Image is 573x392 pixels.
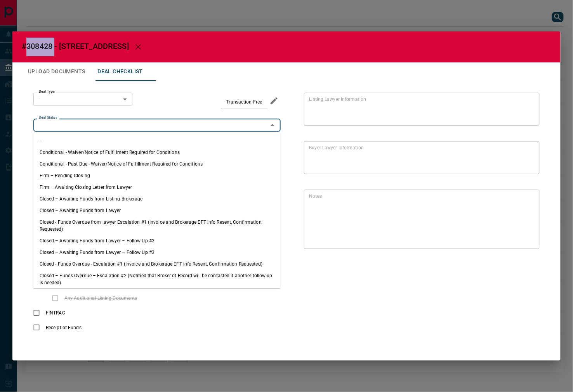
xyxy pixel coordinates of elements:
[33,170,281,181] li: Firm – Pending Closing
[309,96,531,122] textarea: text field
[44,324,83,331] span: Receipt of Funds
[309,193,531,245] textarea: text field
[33,181,281,193] li: Firm – Awaiting Closing Letter from Lawyer
[39,89,55,94] label: Deal Type
[33,270,281,288] li: Closed – Funds Overdue – Escalation #2 (Notified that Broker of Record will be contacted if anoth...
[33,235,281,247] li: Closed – Awaiting Funds from Lawyer – Follow Up #2
[33,205,281,216] li: Closed – Awaiting Funds from Lawyer
[63,295,139,302] span: Any Additional Listing Documents
[267,120,278,131] button: Close
[309,144,531,171] textarea: text field
[33,193,281,205] li: Closed – Awaiting Funds from Listing Brokerage
[44,309,67,316] span: FINTRAC
[33,247,281,258] li: Closed – Awaiting Funds from Lawyer – Follow Up #3
[267,94,281,107] button: edit
[22,62,91,81] button: Upload Documents
[33,258,281,270] li: Closed - Funds Overdue - Escalation #1 (Invoice and Brokerage EFT info Resent, Confirmation Reque...
[33,135,281,147] li: -
[33,93,132,106] div: -
[33,147,281,158] li: Conditional - Waiver/Notice of Fulfillment Required for Conditions
[33,216,281,235] li: Closed - Funds Overdue from lawyer Escalation #1 (Invoice and Brokerage EFT info Resent, Confirma...
[22,41,129,51] span: #308428 - [STREET_ADDRESS]
[91,62,149,81] button: Deal Checklist
[33,288,281,300] li: Closed – Funds Overdue - Escalation #3 (Broker of Record has been Contacted)
[33,158,281,170] li: Conditional - Past Due - Waiver/Notice of Fulfillment Required for Conditions
[39,115,57,120] label: Deal Status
